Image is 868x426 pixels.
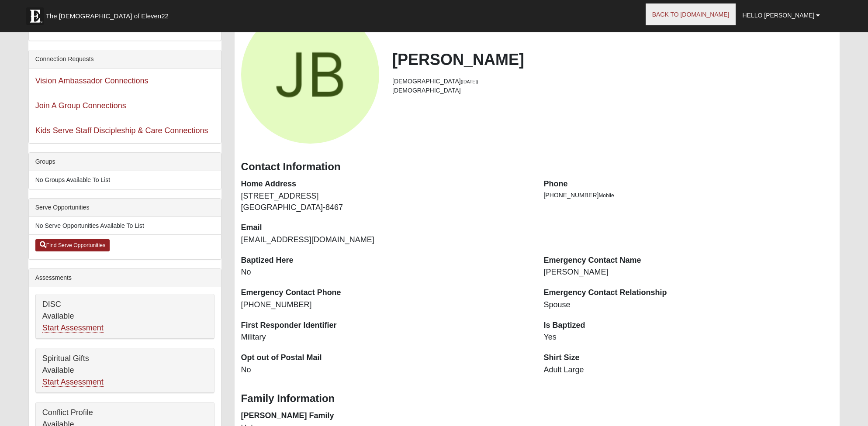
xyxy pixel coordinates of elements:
li: [PHONE_NUMBER] [543,191,833,200]
img: Eleven22 logo [26,7,44,25]
dd: Adult Large [543,364,833,376]
dd: [PERSON_NAME] [543,267,833,278]
dt: Is Baptized [543,320,833,331]
div: Spiritual Gifts Available [36,348,214,393]
a: Hello [PERSON_NAME] [736,4,827,26]
dt: Phone [543,179,833,190]
a: Join A Group Connections [35,101,126,110]
div: DISC Available [36,294,214,339]
h2: [PERSON_NAME] [392,50,833,69]
dt: Opt out of Postal Mail [241,352,531,364]
a: Start Assessment [42,378,104,387]
dt: Email [241,222,531,234]
li: [DEMOGRAPHIC_DATA] [392,86,833,95]
li: No Serve Opportunities Available To List [29,217,221,235]
dd: Spouse [543,299,833,311]
a: Start Assessment [42,323,104,333]
dt: [PERSON_NAME] Family [241,410,531,422]
dd: Military [241,332,531,343]
div: Groups [29,153,221,171]
dd: [STREET_ADDRESS] [GEOGRAPHIC_DATA]-8467 [241,191,531,213]
h3: Contact Information [241,161,833,173]
dd: Yes [543,332,833,343]
li: No Groups Available To List [29,171,221,189]
span: Hello [PERSON_NAME] [742,12,814,19]
dd: [PHONE_NUMBER] [241,299,531,311]
dt: First Responder Identifier [241,320,531,331]
li: [DEMOGRAPHIC_DATA] [392,77,833,86]
dt: Emergency Contact Relationship [543,287,833,299]
dt: Home Address [241,179,531,190]
a: Vision Ambassador Connections [35,76,149,85]
dd: No [241,267,531,278]
div: Serve Opportunities [29,199,221,217]
dd: [EMAIL_ADDRESS][DOMAIN_NAME] [241,234,531,246]
div: Connection Requests [29,50,221,69]
dd: No [241,364,531,376]
dt: Baptized Here [241,255,531,266]
a: Back to [DOMAIN_NAME] [646,3,736,25]
span: The [DEMOGRAPHIC_DATA] of Eleven22 [46,12,169,21]
small: ([DATE]) [461,79,478,84]
a: Kids Serve Staff Discipleship & Care Connections [35,126,208,135]
a: Find Serve Opportunities [35,239,110,251]
dt: Shirt Size [543,352,833,364]
span: Mobile [598,192,614,199]
dt: Emergency Contact Phone [241,287,531,299]
dt: Emergency Contact Name [543,255,833,266]
a: The [DEMOGRAPHIC_DATA] of Eleven22 [22,3,197,25]
a: View Fullsize Photo [241,6,379,144]
h3: Family Information [241,392,833,405]
div: Assessments [29,269,221,287]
